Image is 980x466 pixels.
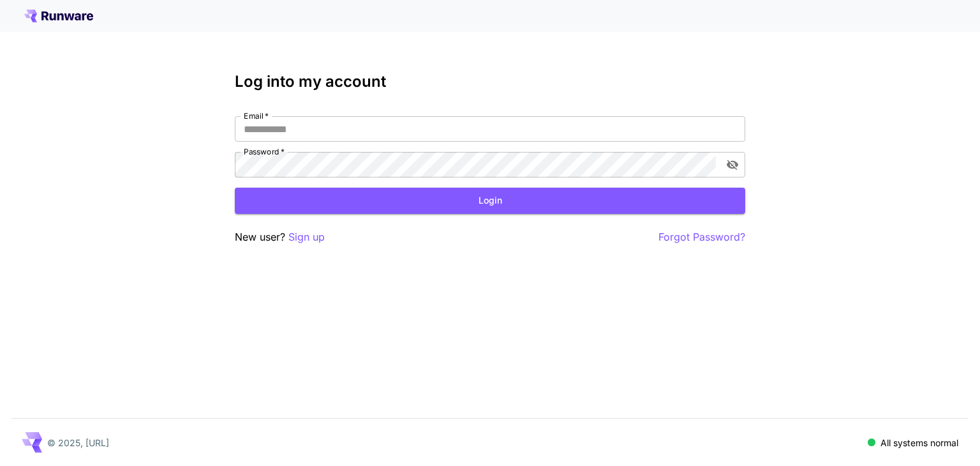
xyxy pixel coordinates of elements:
[47,436,109,449] p: © 2025, [URL]
[658,229,745,245] button: Forgot Password?
[721,153,744,176] button: toggle password visibility
[244,110,269,121] label: Email
[288,229,325,245] button: Sign up
[880,436,958,449] p: All systems normal
[235,188,745,214] button: Login
[244,146,285,157] label: Password
[235,229,325,245] p: New user?
[235,73,745,91] h3: Log into my account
